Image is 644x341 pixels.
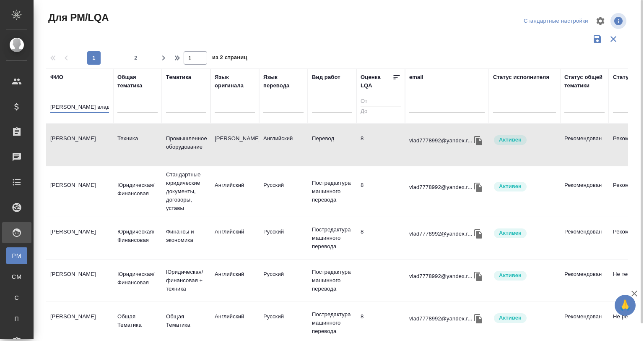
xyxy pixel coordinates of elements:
td: Постредактура машинного перевода [308,175,356,208]
td: [PERSON_NAME] [46,266,113,295]
button: 🙏 [615,295,636,316]
a: П [6,310,27,327]
td: Юридическая/финансовая + техника [162,264,210,297]
span: С [10,294,23,302]
div: Рядовой исполнитель: назначай с учетом рейтинга [493,270,556,281]
p: Активен [499,229,522,237]
div: перевод хороший. Желательно использовать переводчика с редактором, но для несложных заказов возмо... [361,181,401,189]
td: Постредактура машинного перевода [308,264,356,297]
td: Русский [259,308,308,338]
p: Активен [499,271,522,280]
td: Русский [259,223,308,253]
td: Английский [259,130,308,160]
td: Русский [259,177,308,206]
td: Перевод [308,130,356,160]
button: Скопировать [472,228,485,240]
button: Скопировать [472,181,485,194]
td: Рекомендован [560,308,609,338]
td: Русский [259,266,308,295]
td: Английский [210,308,259,338]
td: Английский [210,266,259,295]
input: До [361,107,401,117]
div: Оценка LQA [361,73,392,90]
td: [PERSON_NAME] [46,308,113,338]
td: Рекомендован [560,130,609,160]
div: Язык перевода [263,73,304,90]
a: PM [6,247,27,264]
button: Сбросить фильтры [605,31,621,47]
p: vlad7778992@yandex.r... [409,272,472,281]
td: Английский [210,223,259,253]
span: 🙏 [618,296,632,314]
div: Рядовой исполнитель: назначай с учетом рейтинга [493,312,556,324]
span: 2 [129,54,143,62]
td: [PERSON_NAME] [210,130,259,160]
button: Скопировать [472,134,485,147]
a: С [6,289,27,306]
td: Промышленное оборудование [162,130,210,160]
div: split button [522,15,590,28]
td: [PERSON_NAME] [46,177,113,206]
td: Рекомендован [560,266,609,295]
p: vlad7778992@yandex.r... [409,183,472,191]
p: vlad7778992@yandex.r... [409,230,472,238]
p: Активен [499,182,522,191]
div: Вид работ [312,73,340,81]
div: email [409,73,423,81]
td: Техника [113,130,162,160]
div: ФИО [50,73,63,81]
div: Язык оригинала [215,73,255,90]
td: Постредактура машинного перевода [308,221,356,255]
a: CM [6,268,27,285]
td: [PERSON_NAME] [46,130,113,160]
div: Тематика [166,73,191,81]
button: Сохранить фильтры [589,31,605,47]
td: Юридическая/Финансовая [113,177,162,206]
div: Рядовой исполнитель: назначай с учетом рейтинга [493,181,556,192]
td: Стандартные юридические документы, договоры, уставы [162,166,210,217]
p: vlad7778992@yandex.r... [409,315,472,323]
span: Посмотреть информацию [610,13,628,29]
td: Юридическая/Финансовая [113,266,162,295]
input: От [361,97,401,107]
span: CM [10,273,23,281]
div: Рядовой исполнитель: назначай с учетом рейтинга [493,228,556,239]
div: Статус общей тематики [564,73,605,90]
td: Общая Тематика [162,308,210,338]
span: Настроить таблицу [590,11,610,31]
td: Общая Тематика [113,308,162,338]
td: Английский [210,177,259,206]
button: Скопировать [472,312,485,325]
div: перевод хороший. Желательно использовать переводчика с редактором, но для несложных заказов возмо... [361,312,401,321]
td: Постредактура машинного перевода [308,306,356,340]
p: Активен [499,136,522,144]
div: перевод хороший. Желательно использовать переводчика с редактором, но для несложных заказов возмо... [361,228,401,236]
span: PM [10,252,23,260]
div: Общая тематика [117,73,158,90]
div: Статус исполнителя [493,73,549,81]
p: vlad7778992@yandex.r... [409,136,472,145]
span: Для PM/LQA [46,11,109,24]
button: Скопировать [472,270,485,283]
td: [PERSON_NAME] [46,223,113,253]
button: 2 [129,51,143,65]
td: Финансы и экономика [162,223,210,253]
p: Активен [499,314,522,322]
td: Юридическая/Финансовая [113,223,162,253]
span: П [10,315,23,323]
td: Рекомендован [560,223,609,253]
td: Рекомендован [560,177,609,206]
div: перевод хороший. Желательно использовать переводчика с редактором, но для несложных заказов возмо... [361,134,401,143]
span: из 2 страниц [212,52,247,65]
div: Рядовой исполнитель: назначай с учетом рейтинга [493,134,556,146]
